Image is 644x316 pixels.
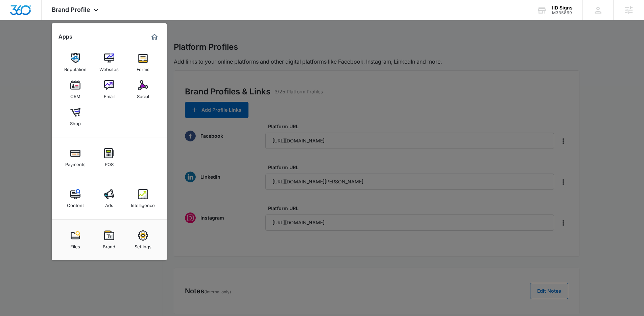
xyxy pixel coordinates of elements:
a: Payments [63,145,88,171]
a: Shop [63,104,88,130]
div: Reputation [64,63,87,72]
a: POS [96,145,122,171]
a: Reputation [63,50,88,75]
a: Email [96,77,122,103]
div: Intelligence [131,199,155,208]
div: Email [104,90,115,99]
a: Brand [96,227,122,253]
div: Payments [65,158,86,167]
a: Social [130,77,156,103]
div: POS [105,158,114,167]
a: Files [63,227,88,253]
div: Ads [105,199,113,208]
div: Forms [137,63,149,72]
a: Settings [130,227,156,253]
h2: Apps [58,33,72,40]
a: Ads [96,186,122,211]
div: account name [552,5,573,10]
div: Social [137,90,149,99]
div: Brand [103,241,115,249]
div: Content [67,199,84,208]
span: Brand Profile [52,6,90,13]
a: Content [63,186,88,211]
div: Shop [70,117,81,126]
div: Settings [135,241,151,249]
a: CRM [63,77,88,103]
div: account id [552,10,573,15]
div: Files [70,241,80,249]
a: Forms [130,50,156,75]
a: Websites [96,50,122,75]
div: Websites [99,63,119,72]
div: CRM [70,90,80,99]
a: Marketing 360® Dashboard [149,31,160,42]
a: Intelligence [130,186,156,211]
